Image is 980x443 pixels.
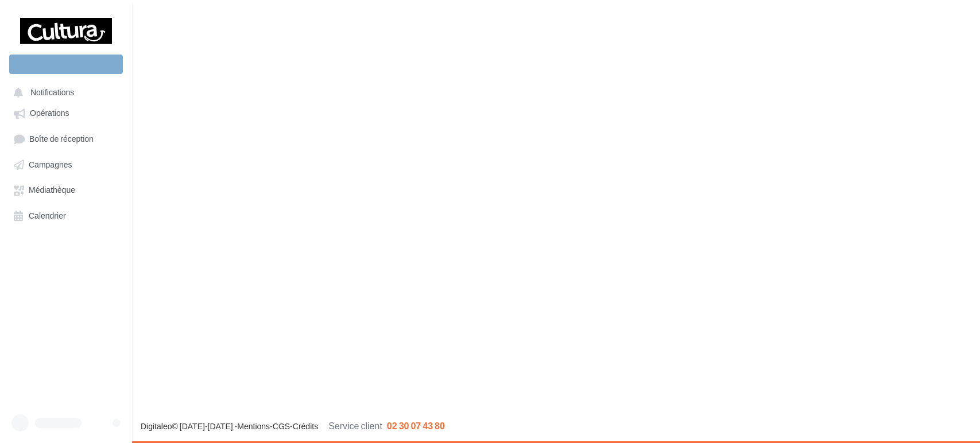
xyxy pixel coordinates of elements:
[30,108,69,118] span: Opérations
[7,102,125,123] a: Opérations
[7,154,125,174] a: Campagnes
[141,421,172,431] a: Digitaleo
[387,420,445,431] span: 02 30 07 43 80
[29,134,94,143] span: Boîte de réception
[273,421,290,431] a: CGS
[29,185,75,195] span: Médiathèque
[7,205,125,226] a: Calendrier
[328,420,382,431] span: Service client
[7,179,125,200] a: Médiathèque
[30,87,74,97] span: Notifications
[29,160,72,169] span: Campagnes
[293,421,318,431] a: Crédits
[9,55,123,74] div: Nouvelle campagne
[237,421,270,431] a: Mentions
[29,211,66,220] span: Calendrier
[141,421,445,431] span: © [DATE]-[DATE] - - -
[7,128,125,149] a: Boîte de réception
